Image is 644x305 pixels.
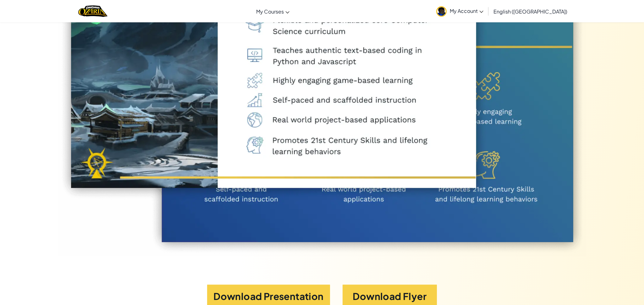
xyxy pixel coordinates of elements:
[493,8,567,15] span: English ([GEOGRAPHIC_DATA])
[256,8,284,15] span: My Courses
[450,8,483,14] span: My Account
[490,3,570,20] a: English ([GEOGRAPHIC_DATA])
[433,1,487,21] a: My Account
[78,5,107,18] img: Home
[253,3,293,20] a: My Courses
[78,5,107,18] a: Ozaria by CodeCombat logo
[436,6,447,17] img: avatar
